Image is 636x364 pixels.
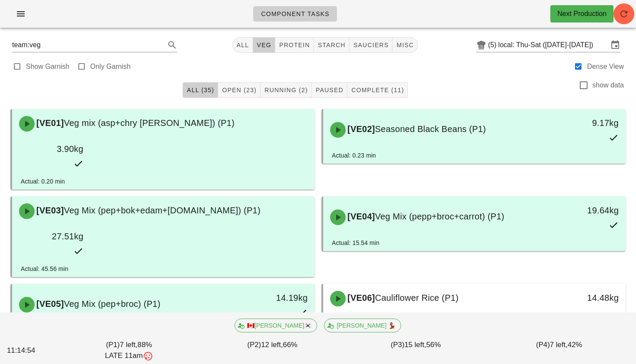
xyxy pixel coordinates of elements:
div: Actual: 0.20 min [21,177,65,186]
span: 12 left, [261,341,283,349]
div: Next Production [557,9,607,19]
span: Veg Mix (pepp+broc+carrot) (P1) [375,212,504,221]
div: LATE 11am [59,350,199,361]
button: Running (2) [260,82,312,98]
button: All (35) [183,82,218,98]
div: 14.19kg [243,291,308,305]
span: 7 left, [550,341,568,349]
div: 14.48kg [554,291,619,305]
span: [VE02] [346,124,375,134]
div: 27.51kg [19,229,84,243]
button: All [232,37,253,53]
span: sauciers [353,42,389,48]
label: Only Garnish [90,62,131,71]
div: 9.17kg [554,116,619,130]
label: Dense View [587,62,624,71]
button: Paused [312,82,347,98]
span: 7 left, [120,341,138,349]
span: [PERSON_NAME] 💃🏽 [330,319,396,332]
button: misc [392,37,418,53]
div: 3.90kg [19,142,84,156]
button: protein [275,37,314,53]
div: (P2) 66% [201,338,344,363]
div: 19.64kg [554,203,619,217]
button: sauciers [350,37,393,53]
div: (P4) 42% [488,338,631,363]
button: Open (23) [218,82,260,98]
span: Complete (11) [351,87,404,93]
div: Actual: 45.56 min [21,264,68,274]
span: [VE05] [35,299,64,309]
div: (5) [488,41,498,49]
span: Cauliflower Rice (P1) [375,293,459,303]
span: All (35) [186,87,214,93]
button: Complete (11) [347,82,408,98]
a: Component Tasks [253,6,337,22]
div: (P3) 56% [344,338,487,363]
span: Running (2) [264,87,308,93]
span: Veg Mix (pep+bok+edam+[DOMAIN_NAME]) (P1) [64,206,260,215]
button: starch [314,37,349,53]
span: [VE04] [346,212,375,221]
div: 11:14:54 [5,343,58,358]
span: 15 left, [405,341,426,349]
span: Open (23) [222,87,257,93]
label: show data [592,81,624,90]
button: veg [253,37,276,53]
div: Actual: 0.23 min [332,151,376,160]
label: Show Garnish [26,62,70,71]
div: Actual: 15.54 min [332,238,379,248]
span: Seasoned Black Beans (P1) [375,124,486,134]
span: All [236,42,249,48]
span: Veg Mix (pep+broc) (P1) [64,299,161,309]
span: Component Tasks [260,10,329,17]
span: starch [317,42,345,48]
span: [VE03] [35,206,64,215]
span: Veg mix (asp+chry [PERSON_NAME]) (P1) [64,118,234,128]
span: [VE01] [35,118,64,128]
div: (P1) 88% [58,338,201,363]
span: [VE06] [346,293,375,303]
span: 🇨🇦[PERSON_NAME]🇰🇷 [240,319,312,332]
span: misc [396,42,414,48]
span: veg [257,42,272,48]
span: Paused [315,87,344,93]
span: protein [279,42,310,48]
